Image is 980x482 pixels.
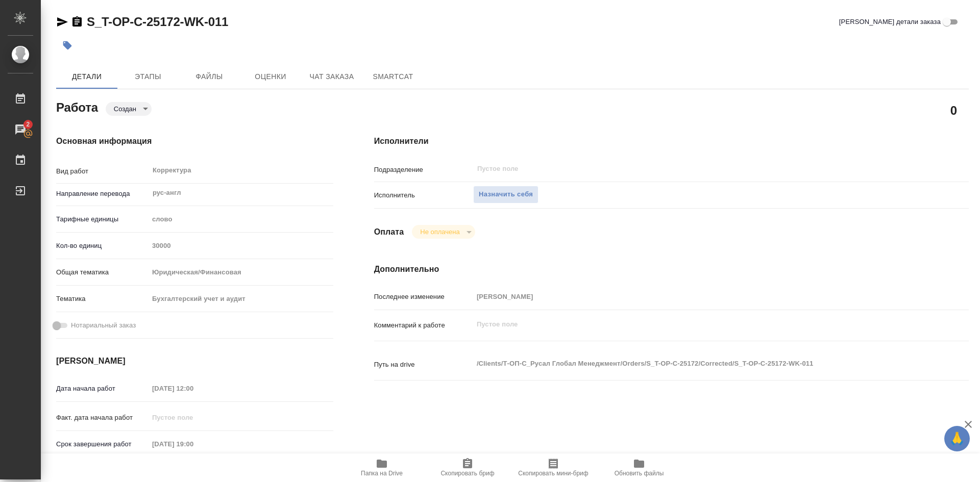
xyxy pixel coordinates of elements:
span: [PERSON_NAME] детали заказа [839,17,941,27]
p: Факт. дата начала работ [56,413,149,423]
p: Тематика [56,294,149,304]
textarea: /Clients/Т-ОП-С_Русал Глобал Менеджмент/Orders/S_T-OP-C-25172/Corrected/S_T-OP-C-25172-WK-011 [473,355,919,372]
button: Скопировать бриф [425,453,510,482]
span: Скопировать мини-бриф [518,470,588,477]
h4: Исполнители [374,135,969,147]
span: Этапы [124,70,173,83]
input: Пустое поле [149,381,238,396]
span: Нотариальный заказ [71,320,136,331]
h4: Основная информация [56,135,333,147]
div: Юридическая/Финансовая [149,264,333,281]
span: Файлы [185,70,234,83]
button: Добавить тэг [56,34,79,57]
button: Обновить файлы [596,453,682,482]
p: Кол-во единиц [56,241,149,251]
span: Папка на Drive [361,470,403,477]
div: Создан [106,102,152,116]
p: Дата начала работ [56,384,149,394]
span: 🙏 [948,428,966,449]
input: Пустое поле [473,289,919,304]
button: Скопировать мини-бриф [510,453,596,482]
p: Направление перевода [56,189,149,199]
h4: Дополнительно [374,263,969,275]
input: Пустое поле [476,163,895,175]
button: Не оплачена [417,227,462,236]
button: Создан [111,105,139,113]
a: 2 [3,117,38,142]
span: Детали [62,70,111,83]
p: Исполнитель [374,190,473,200]
button: Папка на Drive [339,453,425,482]
button: Скопировать ссылку для ЯМессенджера [56,16,68,28]
p: Комментарий к работе [374,320,473,331]
span: 2 [20,119,36,130]
div: Бухгалтерский учет и аудит [149,290,333,308]
span: Назначить себя [479,189,533,200]
h2: Работа [56,97,98,116]
h4: [PERSON_NAME] [56,355,333,367]
h2: 0 [950,102,957,119]
button: Назначить себя [473,186,538,204]
span: Обновить файлы [615,470,664,477]
p: Вид работ [56,166,149,176]
h4: Оплата [374,226,404,238]
p: Подразделение [374,165,473,175]
span: Скопировать бриф [440,470,494,477]
input: Пустое поле [149,437,238,451]
div: слово [149,211,333,228]
p: Срок завершения работ [56,439,149,449]
span: SmartCat [369,70,418,83]
input: Пустое поле [149,410,238,425]
p: Общая тематика [56,267,149,277]
div: Создан [412,225,475,239]
p: Последнее изменение [374,292,473,302]
p: Путь на drive [374,360,473,370]
a: S_T-OP-C-25172-WK-011 [87,15,228,29]
p: Тарифные единицы [56,214,149,224]
button: 🙏 [944,426,970,451]
span: Оценки [246,70,295,83]
button: Скопировать ссылку [71,16,83,28]
input: Пустое поле [149,238,333,253]
span: Чат заказа [307,70,356,83]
